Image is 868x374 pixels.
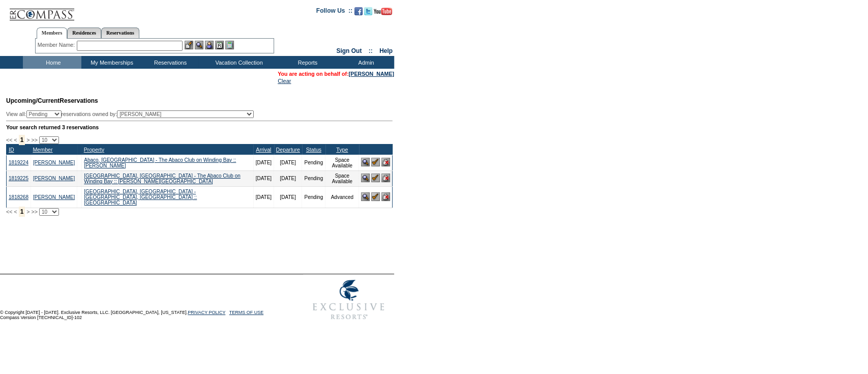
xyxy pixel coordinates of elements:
[302,186,325,208] td: Pending
[140,56,198,69] td: Reservations
[302,155,325,170] td: Pending
[374,10,392,16] a: Subscribe to our YouTube Channel
[9,160,28,165] a: 1819224
[14,137,17,143] span: <
[6,209,12,215] span: <<
[14,209,17,215] span: <
[325,170,359,186] td: Space Available
[277,56,336,69] td: Reports
[381,174,390,182] img: Cancel Reservation
[274,170,302,186] td: [DATE]
[84,147,104,153] a: Property
[81,56,140,69] td: My Memberships
[325,155,359,170] td: Space Available
[23,56,81,69] td: Home
[303,274,394,325] img: Exclusive Resorts
[381,158,390,166] img: Cancel Reservation
[84,173,241,184] a: [GEOGRAPHIC_DATA], [GEOGRAPHIC_DATA] - The Abaco Club on Winding Bay :: [PERSON_NAME][GEOGRAPHIC_...
[198,56,277,69] td: Vacation Collection
[361,192,370,201] img: View Reservation
[205,41,214,49] img: Impersonate
[369,47,373,54] span: ::
[336,147,348,153] a: Type
[19,135,25,145] span: 1
[316,6,352,18] td: Follow Us ::
[379,47,393,54] a: Help
[188,310,225,315] a: PRIVACY POLICY
[256,147,271,153] a: Arrival
[371,174,380,182] img: Confirm Reservation
[26,137,29,143] span: >
[9,176,28,181] a: 1819225
[354,7,363,15] img: Become our fan on Facebook
[33,147,52,153] a: Member
[336,47,362,54] a: Sign Out
[374,8,392,15] img: Subscribe to our YouTube Channel
[101,27,139,38] a: Reservations
[225,41,234,49] img: b_calculator.gif
[253,186,274,208] td: [DATE]
[371,158,380,166] img: Confirm Reservation
[9,147,14,153] a: ID
[325,186,359,208] td: Advanced
[361,174,370,182] img: View Reservation
[229,310,264,315] a: TERMS OF USE
[6,124,393,130] div: Your search returned 3 reservations
[33,160,75,165] a: [PERSON_NAME]
[336,56,394,69] td: Admin
[37,27,68,39] a: Members
[274,155,302,170] td: [DATE]
[67,27,101,38] a: Residences
[31,137,37,143] span: >>
[33,176,75,181] a: [PERSON_NAME]
[26,209,29,215] span: >
[276,147,300,153] a: Departure
[6,97,59,104] span: Upcoming/Current
[38,41,77,49] div: Member Name:
[9,194,28,200] a: 1818268
[19,207,25,217] span: 1
[371,192,380,201] img: Confirm Reservation
[6,137,12,143] span: <<
[6,97,98,104] span: Reservations
[349,71,394,77] a: [PERSON_NAME]
[364,7,372,15] img: Follow us on Twitter
[381,192,390,201] img: Cancel Reservation
[361,158,370,166] img: View Reservation
[195,41,203,49] img: View
[278,71,394,77] span: You are acting on behalf of:
[364,10,372,16] a: Follow us on Twitter
[278,78,291,84] a: Clear
[253,155,274,170] td: [DATE]
[6,110,258,118] div: View all: reservations owned by:
[215,41,224,49] img: Reservations
[84,157,236,168] a: Abaco, [GEOGRAPHIC_DATA] - The Abaco Club on Winding Bay :: [PERSON_NAME]
[33,194,75,200] a: [PERSON_NAME]
[185,41,193,49] img: b_edit.gif
[302,170,325,186] td: Pending
[354,10,363,16] a: Become our fan on Facebook
[253,170,274,186] td: [DATE]
[274,186,302,208] td: [DATE]
[84,189,197,206] a: [GEOGRAPHIC_DATA], [GEOGRAPHIC_DATA] - [GEOGRAPHIC_DATA], [GEOGRAPHIC_DATA] :: [GEOGRAPHIC_DATA]
[306,147,321,153] a: Status
[31,209,37,215] span: >>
